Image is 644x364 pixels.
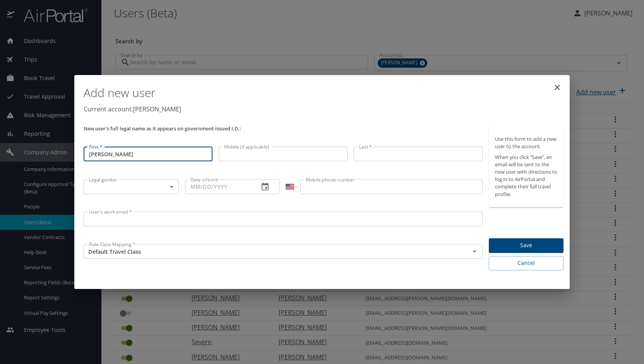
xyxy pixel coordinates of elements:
[489,256,563,270] button: Cancel
[495,258,557,268] span: Cancel
[84,126,483,131] p: New user's full legal name as it appears on government-issued I.D.:
[495,241,557,250] span: Save
[548,78,567,97] button: close
[495,135,557,150] p: Use this form to add a new user to the account.
[84,81,563,104] h1: Add new user
[489,238,563,253] button: Save
[84,104,563,114] p: Current account: [PERSON_NAME]
[185,179,253,194] input: MM/DD/YYYY
[84,179,179,194] div: ​
[469,246,480,257] button: Open
[495,154,557,198] p: When you click “Save”, an email will be sent to the new user with directions to log in to AirPort...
